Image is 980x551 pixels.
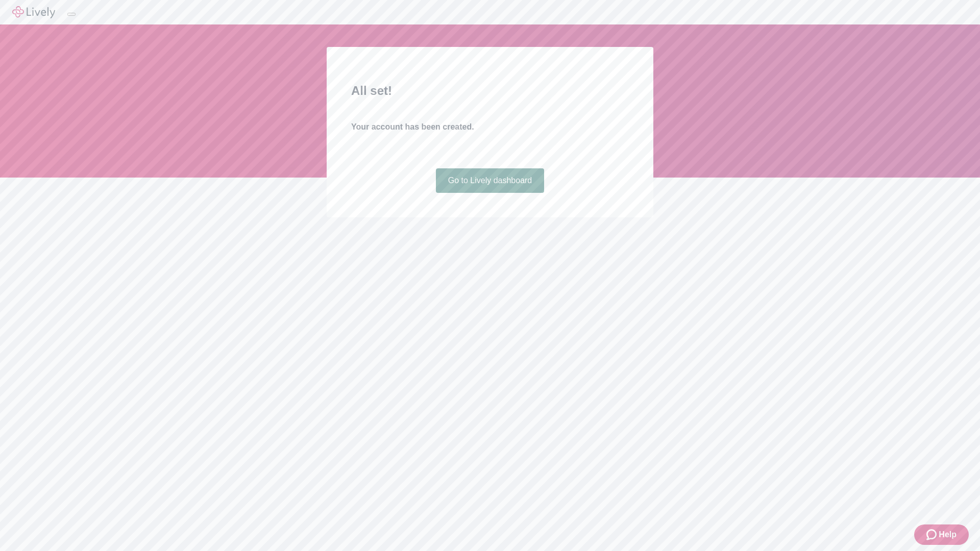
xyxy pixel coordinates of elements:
[926,529,939,541] svg: Zendesk support icon
[67,13,76,16] button: Log out
[12,6,55,18] img: Lively
[914,524,969,545] button: Zendesk support iconHelp
[436,168,545,193] a: Go to Lively dashboard
[351,82,629,100] h2: All set!
[351,121,629,133] h4: Your account has been created.
[939,529,957,541] span: Help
